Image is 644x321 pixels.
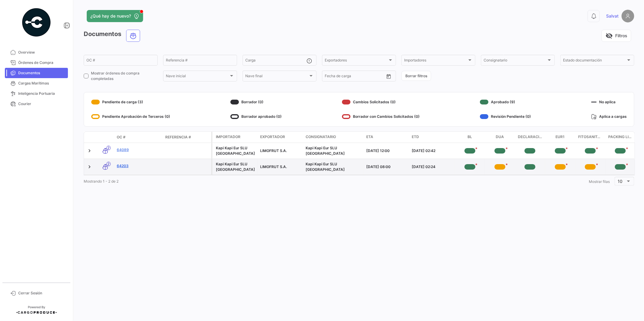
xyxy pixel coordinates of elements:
[117,134,126,140] span: OC #
[5,99,68,109] a: Courier
[163,132,211,142] datatable-header-cell: Referencia #
[563,59,626,63] span: Estado documentación
[605,132,636,143] datatable-header-cell: Packing List
[18,50,65,55] span: Overview
[245,75,308,79] span: Nave final
[18,81,65,86] span: Cargas Marítimas
[91,97,170,107] div: Pendiente de carga (3)
[91,71,158,81] span: Mostrar órdenes de compra completadas
[340,75,368,79] input: Hasta
[591,112,627,121] div: Aplica a cargas
[496,134,504,140] span: DUA
[18,290,65,296] span: Cerrar Sesión
[18,70,65,76] span: Documentos
[515,132,545,143] datatable-header-cell: Declaraciones
[404,59,467,63] span: Importadores
[578,134,602,140] span: Fitosanitario
[18,91,65,96] span: Inteligencia Portuaria
[91,112,170,121] div: Pendiente Aprobación de Terceros (0)
[306,134,336,140] span: Consignatario
[364,132,409,143] datatable-header-cell: ETA
[260,148,301,154] div: LIMOFRUT S.A.
[575,132,605,143] datatable-header-cell: Fitosanitario
[606,13,619,19] span: Salvat
[5,58,68,68] a: Órdenes de Compra
[21,7,52,38] img: powered-by.png
[468,134,472,140] span: BL
[342,112,420,121] div: Borrador con Cambios Solicitados (0)
[409,132,455,143] datatable-header-cell: ETD
[306,162,345,172] span: Kapi Kapi Eur SLU España
[5,47,68,58] a: Overview
[258,132,303,143] datatable-header-cell: Exportador
[366,148,407,154] div: [DATE] 12:00
[5,68,68,78] a: Documentos
[608,134,632,140] span: Packing List
[260,164,301,170] div: LIMOFRUT S.A.
[96,135,114,140] datatable-header-cell: Modo de Transporte
[306,146,345,156] span: Kapi Kapi Eur SLU España
[484,59,547,63] span: Consignatario
[518,134,542,140] span: Declaraciones
[342,97,420,107] div: Cambios Solicitados (0)
[216,134,240,140] span: Importador
[216,145,255,156] div: Kapi Kapi Eur SLU [GEOGRAPHIC_DATA]
[602,30,631,42] button: visibility_offFiltros
[412,164,452,170] div: [DATE] 02:24
[18,101,65,107] span: Courier
[605,32,613,39] span: visibility_off
[117,163,160,169] a: 64203
[106,162,111,166] span: 2
[84,179,119,184] span: Mostrando 1 - 2 de 2
[106,146,111,150] span: 2
[325,75,336,79] input: Desde
[216,161,255,172] div: Kapi Kapi Eur SLU [GEOGRAPHIC_DATA]
[412,134,419,140] span: ETD
[480,112,531,121] div: Revisión Pendiente (0)
[325,59,388,63] span: Exportadores
[591,97,627,107] div: No aplica
[480,97,531,107] div: Aprobado (9)
[87,10,143,22] button: ¿Qué hay de nuevo?
[366,164,407,170] div: [DATE] 08:00
[166,75,229,79] span: Nave inicial
[401,71,431,81] button: Borrar filtros
[366,134,373,140] span: ETA
[485,132,515,143] datatable-header-cell: DUA
[165,134,191,140] span: Referencia #
[5,88,68,99] a: Inteligencia Portuaria
[84,30,142,42] h3: Documentos
[545,132,575,143] datatable-header-cell: EUR1
[455,132,485,143] datatable-header-cell: BL
[126,30,140,41] button: Ocean
[18,60,65,65] span: Órdenes de Compra
[556,134,565,140] span: EUR1
[5,78,68,88] a: Cargas Marítimas
[412,148,452,154] div: [DATE] 02:42
[212,132,258,143] datatable-header-cell: Importador
[86,164,92,170] a: Expand/Collapse Row
[230,112,282,121] div: Borrador aprobado (0)
[230,97,282,107] div: Borrador (0)
[622,10,634,22] img: placeholder-user.png
[260,134,285,140] span: Exportador
[384,72,393,81] button: Open calendar
[114,132,163,142] datatable-header-cell: OC #
[86,148,92,154] a: Expand/Collapse Row
[303,132,364,143] datatable-header-cell: Consignatario
[90,13,131,19] span: ¿Qué hay de nuevo?
[117,147,160,153] a: 64089
[618,179,623,184] span: 10
[589,179,610,184] span: Mostrar filas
